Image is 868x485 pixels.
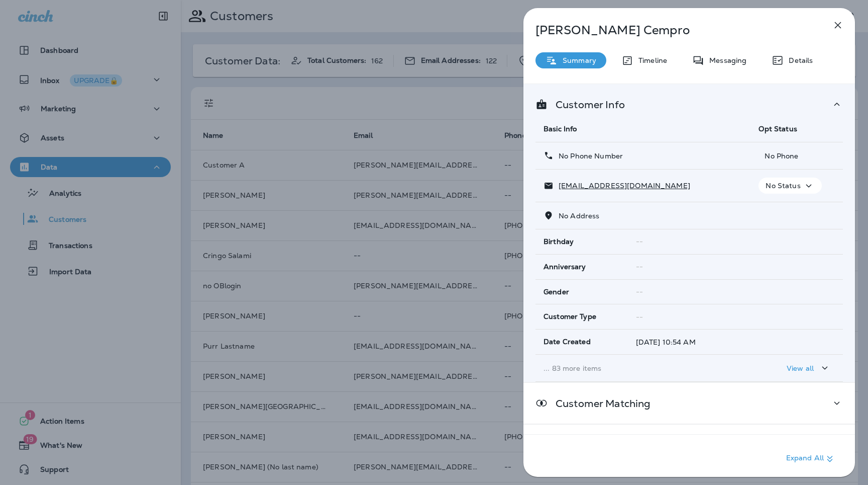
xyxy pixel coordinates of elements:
[636,262,643,271] span: --
[548,101,625,109] p: Customer Info
[787,364,814,372] p: View all
[554,152,623,160] p: No Phone Number
[758,178,821,194] button: No Status
[782,450,840,468] button: Expand All
[544,364,742,372] p: ... 83 more items
[758,124,797,133] span: Opt Status
[636,338,696,347] span: [DATE] 10:54 AM
[786,453,836,465] p: Expand All
[554,182,690,190] p: [EMAIL_ADDRESS][DOMAIN_NAME]
[554,212,599,220] p: No Address
[544,338,591,346] span: Date Created
[548,399,650,408] p: Customer Matching
[544,263,586,271] span: Anniversary
[636,312,643,321] span: --
[758,152,835,160] p: No Phone
[636,287,643,296] span: --
[636,237,643,246] span: --
[535,23,810,37] p: [PERSON_NAME] Cempro
[783,359,835,377] button: View all
[544,124,577,133] span: Basic Info
[544,237,574,246] span: Birthday
[558,56,596,64] p: Summary
[766,182,800,190] p: No Status
[544,312,596,321] span: Customer Type
[784,56,813,64] p: Details
[633,56,667,64] p: Timeline
[704,56,746,64] p: Messaging
[544,288,569,296] span: Gender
